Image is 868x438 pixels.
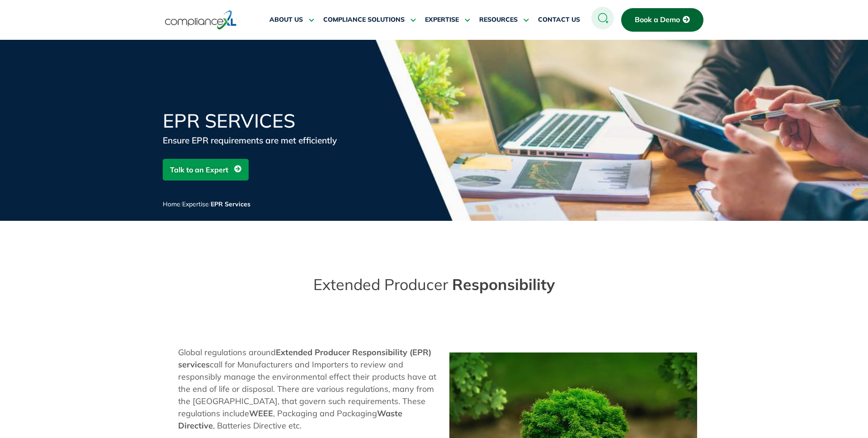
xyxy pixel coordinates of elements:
[425,16,459,24] span: EXPERTISE
[425,9,470,31] a: EXPERTISE
[269,16,303,24] span: ABOUT US
[452,275,555,294] span: Responsibility
[163,134,380,147] div: Ensure EPR requirements are met efficiently
[269,9,314,31] a: ABOUT US
[538,16,580,24] span: CONTACT US
[178,347,431,370] b: Extended Producer Responsibility (EPR) services
[479,16,518,24] span: RESOURCES
[635,16,680,24] span: Book a Demo
[178,346,440,432] p: Global regulations around call for Manufacturers and Importers to review and responsibly manage t...
[323,9,416,31] a: COMPLIANCE SOLUTIONS
[538,9,580,31] a: CONTACT US
[211,200,250,208] span: EPR Services
[170,161,228,178] span: Talk to an Expert
[249,408,273,419] strong: WEEE
[163,200,250,208] span: / /
[163,159,249,181] a: Talk to an Expert
[182,200,209,208] a: Expertise
[165,10,237,30] img: logo-one.svg
[163,111,380,130] h1: EPR Services
[178,408,402,431] strong: Waste Directive
[621,8,703,32] a: Book a Demo
[479,9,529,31] a: RESOURCES
[323,16,405,24] span: COMPLIANCE SOLUTIONS
[313,275,448,294] span: Extended Producer
[163,200,180,208] a: Home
